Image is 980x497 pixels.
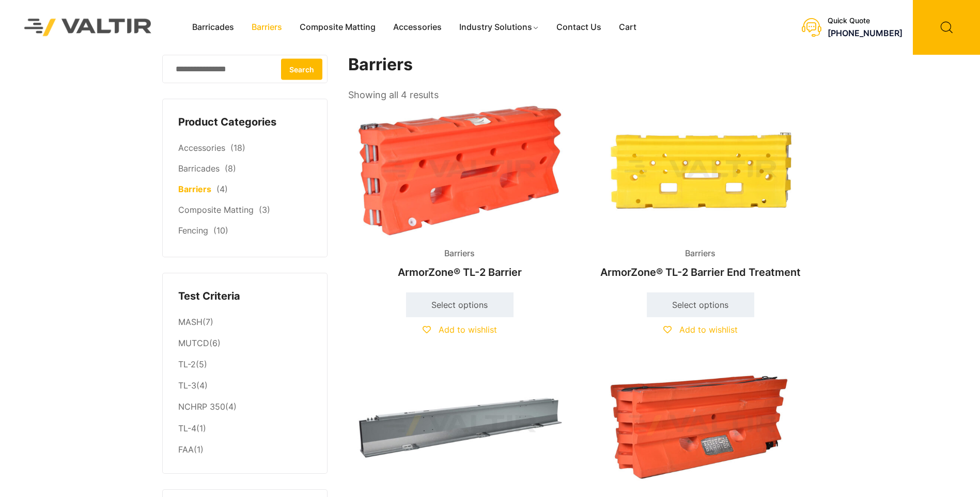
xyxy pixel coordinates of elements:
[178,115,312,130] h4: Product Categories
[450,20,548,35] a: Industry Solutions
[178,439,312,458] li: (1)
[178,205,254,215] a: Composite Matting
[178,312,312,333] li: (7)
[11,5,165,49] img: Valtir Rentals
[178,225,208,236] a: Fencing
[178,163,220,174] a: Barricades
[259,205,270,215] span: (3)
[828,17,903,25] div: Quick Quote
[348,103,571,284] a: BarriersArmorZone® TL-2 Barrier
[213,225,228,236] span: (10)
[406,292,514,317] a: Select options for “ArmorZone® TL-2 Barrier”
[178,143,225,153] a: Accessories
[281,58,322,80] button: Search
[225,163,236,174] span: (8)
[178,397,312,418] li: (4)
[178,423,196,433] a: TL-4
[178,359,196,369] a: TL-2
[348,55,813,75] h1: Barriers
[178,289,312,304] h4: Test Criteria
[437,246,483,261] span: Barriers
[663,324,738,335] a: Add to wishlist
[348,261,571,284] h2: ArmorZone® TL-2 Barrier
[178,444,194,455] a: FAA
[243,20,291,35] a: Barriers
[183,20,243,35] a: Barricades
[828,28,903,38] a: [PHONE_NUMBER]
[230,143,245,153] span: (18)
[439,324,497,335] span: Add to wishlist
[291,20,384,35] a: Composite Matting
[589,103,812,284] a: BarriersArmorZone® TL-2 Barrier End Treatment
[178,354,312,376] li: (5)
[610,20,645,35] a: Cart
[589,261,812,284] h2: ArmorZone® TL-2 Barrier End Treatment
[216,184,228,194] span: (4)
[178,401,225,412] a: NCHRP 350
[178,184,211,194] a: Barriers
[178,317,203,327] a: MASH
[178,376,312,397] li: (4)
[178,380,196,391] a: TL-3
[548,20,610,35] a: Contact Us
[677,246,723,261] span: Barriers
[178,418,312,439] li: (1)
[679,324,738,335] span: Add to wishlist
[348,86,439,104] p: Showing all 4 results
[423,324,497,335] a: Add to wishlist
[178,338,209,348] a: MUTCD
[647,292,754,317] a: Select options for “ArmorZone® TL-2 Barrier End Treatment”
[178,333,312,354] li: (6)
[384,20,450,35] a: Accessories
